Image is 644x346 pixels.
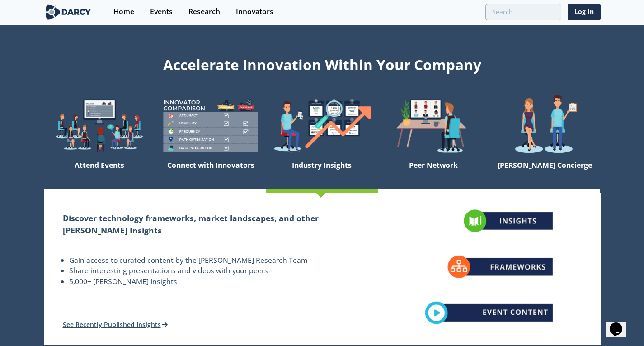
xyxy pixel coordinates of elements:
[606,310,635,337] iframe: chat widget
[405,190,573,344] img: industry-insights-46702bb6d5ea356566c85124c7f03101.png
[69,265,359,276] li: Share interesting presentations and videos with your peers
[489,94,600,157] img: welcome-concierge-wide-20dccca83e9cbdbb601deee24fb8df72.png
[188,8,220,15] div: Research
[63,320,168,329] a: See Recently Published Insights
[568,4,601,20] a: Log In
[155,157,266,189] div: Connect with Innovators
[485,4,561,20] input: Advanced Search
[69,255,359,266] li: Gain access to curated content by the [PERSON_NAME] Research Team
[155,94,266,157] img: welcome-compare-1b687586299da8f117b7ac84fd957760.png
[113,8,134,15] div: Home
[44,51,601,75] div: Accelerate Innovation Within Your Company
[378,94,489,157] img: welcome-attend-b816887fc24c32c29d1763c6e0ddb6e6.png
[63,212,359,236] h2: Discover technology frameworks, market landscapes, and other [PERSON_NAME] Insights
[378,157,489,189] div: Peer Network
[150,8,173,15] div: Events
[44,94,155,157] img: welcome-explore-560578ff38cea7c86bcfe544b5e45342.png
[266,157,377,189] div: Industry Insights
[44,157,155,189] div: Attend Events
[44,4,93,20] img: logo-wide.svg
[69,276,359,287] li: 5,000+ [PERSON_NAME] Insights
[236,8,273,15] div: Innovators
[266,94,377,157] img: welcome-find-a12191a34a96034fcac36f4ff4d37733.png
[489,157,600,189] div: [PERSON_NAME] Concierge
